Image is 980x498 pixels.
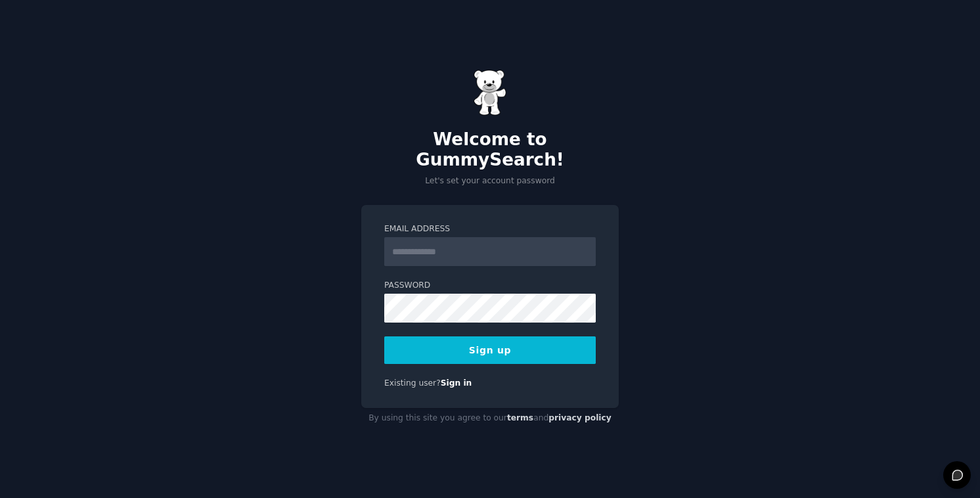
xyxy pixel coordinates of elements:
[548,413,612,422] a: privacy policy
[361,175,619,187] p: Let's set your account password
[361,408,619,429] div: By using this site you agree to our and
[384,280,596,292] label: Password
[384,336,596,364] button: Sign up
[441,378,472,388] a: Sign in
[507,413,533,422] a: terms
[384,223,596,235] label: Email Address
[474,70,506,116] img: Gummy Bear
[384,378,441,388] span: Existing user?
[361,129,619,171] h2: Welcome to GummySearch!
